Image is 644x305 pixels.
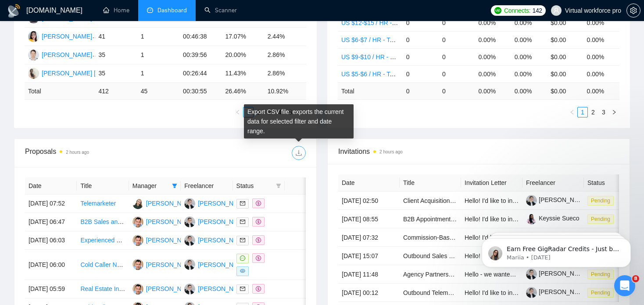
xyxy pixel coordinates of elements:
[547,31,583,48] td: $0.00
[553,7,559,14] span: user
[28,50,39,60] img: CS
[179,64,222,83] td: 00:26:44
[439,48,475,65] td: 0
[547,48,583,65] td: $0.00
[240,286,245,291] span: mail
[25,83,95,100] td: Total
[626,7,640,14] a: setting
[28,68,39,79] img: KM
[146,235,197,245] div: [PERSON_NAME]
[577,107,588,117] li: 1
[132,261,197,268] a: J[PERSON_NAME]
[583,65,619,82] td: 0.00%
[567,107,577,117] button: left
[25,177,77,195] th: Date
[184,198,195,209] img: LB
[137,46,179,64] td: 1
[184,284,195,294] img: LB
[95,28,137,46] td: 41
[240,219,245,224] span: mail
[511,31,547,48] td: 0.00%
[80,285,349,292] a: Real Estate Inside Sales Agent: Outbound Cold Caller, Inbound Receptionist, & Appointment Setter
[338,228,400,247] td: [DATE] 07:32
[256,219,261,224] span: dollar
[547,65,583,82] td: $0.00
[198,260,301,270] div: [PERSON_NAME] [PERSON_NAME]
[338,174,400,192] th: Date
[233,107,243,117] li: Previous Page
[137,83,179,100] td: 45
[587,196,614,206] span: Pending
[526,213,537,224] img: c11fd1_A7JiA-MHGoFxNbbH_cxuzaZyCYVg0wZSqOIENJox2TGeGcoEqp_VJsLSHbu
[146,260,197,270] div: [PERSON_NAME]
[526,215,580,222] a: Keyssie Sueco
[526,288,641,295] a: [PERSON_NAME] [PERSON_NAME]
[338,192,400,210] td: [DATE] 02:50
[179,83,222,100] td: 00:30:55
[222,83,264,100] td: 26.46 %
[184,199,301,206] a: LB[PERSON_NAME] [PERSON_NAME]
[276,183,281,188] span: filter
[80,218,201,225] a: B2B Sales and Marketing Specialist Needed
[256,286,261,291] span: dollar
[132,199,197,206] a: YB[PERSON_NAME]
[256,238,261,243] span: dollar
[403,31,439,48] td: 0
[475,14,511,31] td: 0.00%
[179,28,222,46] td: 00:46:38
[132,198,143,209] img: YB
[42,68,144,78] div: [PERSON_NAME] [PERSON_NAME]
[233,107,243,117] button: left
[132,235,143,246] img: J
[42,50,92,60] div: [PERSON_NAME]
[146,284,197,294] div: [PERSON_NAME]
[132,259,143,270] img: J
[403,234,576,241] a: Commission-Based Appointment Setter for Remodeling Agency
[243,107,253,117] a: 1
[28,31,39,42] img: SP
[379,149,403,154] time: 2 hours ago
[129,177,181,195] th: Manager
[184,259,195,270] img: LB
[587,288,614,298] span: Pending
[587,197,617,204] a: Pending
[403,65,439,82] td: 0
[614,275,635,296] iframe: Intercom live chat
[532,6,542,15] span: 142
[439,82,475,99] td: 0
[240,268,245,273] span: eye
[77,177,129,195] th: Title
[132,236,197,243] a: J[PERSON_NAME]
[77,195,129,213] td: Telemarketer
[95,64,137,83] td: 35
[632,275,639,282] span: 8
[77,213,129,231] td: B2B Sales and Marketing Specialist Needed
[25,250,77,280] td: [DATE] 06:00
[184,218,301,225] a: LB[PERSON_NAME] [PERSON_NAME]
[25,146,165,160] div: Proposals
[137,64,179,83] td: 1
[28,32,92,39] a: SP[PERSON_NAME]
[236,181,272,191] span: Status
[184,236,301,243] a: LB[PERSON_NAME] [PERSON_NAME]
[475,31,511,48] td: 0.00%
[240,238,245,243] span: mail
[627,7,640,14] span: setting
[341,36,425,43] a: US $6-$7 / HR - Telemarketing
[132,181,168,191] span: Manager
[338,82,403,99] td: Total
[588,107,598,117] li: 2
[475,65,511,82] td: 0.00%
[439,14,475,31] td: 0
[504,6,530,15] span: Connects:
[146,199,197,208] div: [PERSON_NAME]
[439,31,475,48] td: 0
[25,280,77,298] td: [DATE] 05:59
[403,197,501,204] a: Client Acquisition Specialist Needed
[132,218,197,225] a: J[PERSON_NAME]
[222,28,264,46] td: 17.07%
[80,237,265,244] a: Experienced Cold Caller for B2B Outbound Campaign (U.S. Market)
[587,289,617,296] a: Pending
